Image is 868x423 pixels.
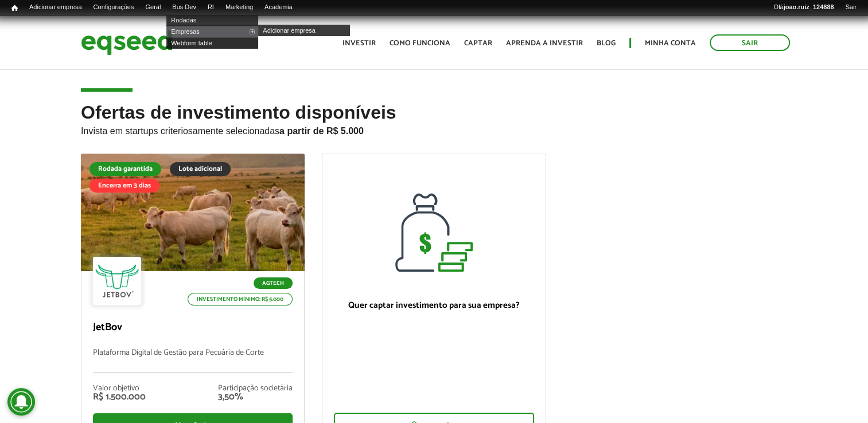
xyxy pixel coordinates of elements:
[93,322,293,334] p: JetBov
[220,3,259,12] a: Marketing
[188,293,293,305] p: Investimento mínimo: R$ 5.000
[81,28,173,58] img: EqSeed
[6,3,24,14] a: Início
[166,3,202,12] a: Bus Dev
[259,3,298,12] a: Academia
[784,3,834,10] strong: joao.ruiz_124888
[88,3,140,12] a: Configurações
[93,393,146,402] div: R$ 1.500.000
[839,3,862,12] a: Sair
[279,126,364,136] strong: a partir de R$ 5.000
[254,277,293,289] p: Agtech
[645,40,696,47] a: Minha conta
[166,14,258,26] a: Rodadas
[89,179,159,193] div: Encerra em 3 dias
[464,40,492,47] a: Captar
[218,393,293,402] div: 3,50%
[390,40,450,47] a: Como funciona
[342,40,376,47] a: Investir
[93,385,146,393] div: Valor objetivo
[93,348,293,373] p: Plataforma Digital de Gestão para Pecuária de Corte
[11,4,18,12] span: Início
[89,162,161,176] div: Rodada garantida
[81,123,787,136] p: Invista em startups criteriosamente selecionadas
[81,103,787,154] h2: Ofertas de investimento disponíveis
[218,385,293,393] div: Participação societária
[170,162,231,176] div: Lote adicional
[506,40,583,47] a: Aprenda a investir
[768,3,839,12] a: Olájoao.ruiz_124888
[597,40,616,47] a: Blog
[139,3,166,12] a: Geral
[202,3,220,12] a: RI
[334,300,534,311] p: Quer captar investimento para sua empresa?
[24,3,88,12] a: Adicionar empresa
[710,34,790,51] a: Sair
